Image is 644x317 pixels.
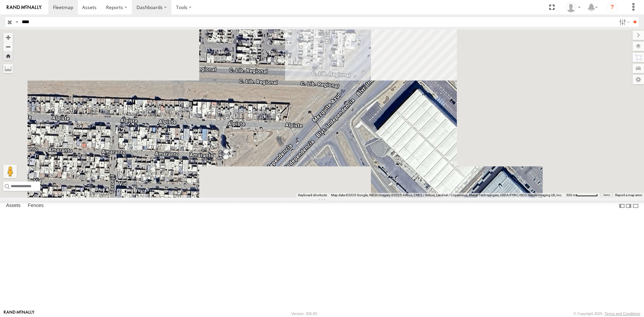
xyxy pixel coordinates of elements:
button: Zoom Home [3,51,13,60]
label: Search Query [14,17,19,27]
div: © Copyright 2025 - [574,312,640,316]
div: Version: 305.03 [291,312,317,316]
label: Measure [3,64,13,73]
label: Dock Summary Table to the Right [625,201,632,211]
button: Zoom in [3,33,13,42]
a: Terms [603,194,610,197]
span: 500 m [566,193,576,197]
button: Zoom out [3,42,13,51]
img: rand-logo.svg [7,5,42,10]
button: Keyboard shortcuts [298,193,327,198]
label: Hide Summary Table [632,201,639,211]
span: Map data ©2025 Google, INEGI Imagery ©2025 Airbus, CNES / Airbus, Landsat / Copernicus, Maxar Tec... [331,193,562,197]
i: ? [607,2,618,13]
button: Drag Pegman onto the map to open Street View [3,165,17,178]
div: Roberto Garcia [563,2,583,12]
label: Search Filter Options [616,17,631,27]
label: Map Settings [633,75,644,84]
a: Terms and Conditions [605,312,640,316]
a: Visit our Website [4,310,35,317]
button: Map Scale: 500 m per 61 pixels [564,193,600,198]
a: Report a map error [615,193,642,197]
label: Fences [24,201,47,211]
label: Dock Summary Table to the Left [619,201,625,211]
label: Assets [3,201,24,211]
